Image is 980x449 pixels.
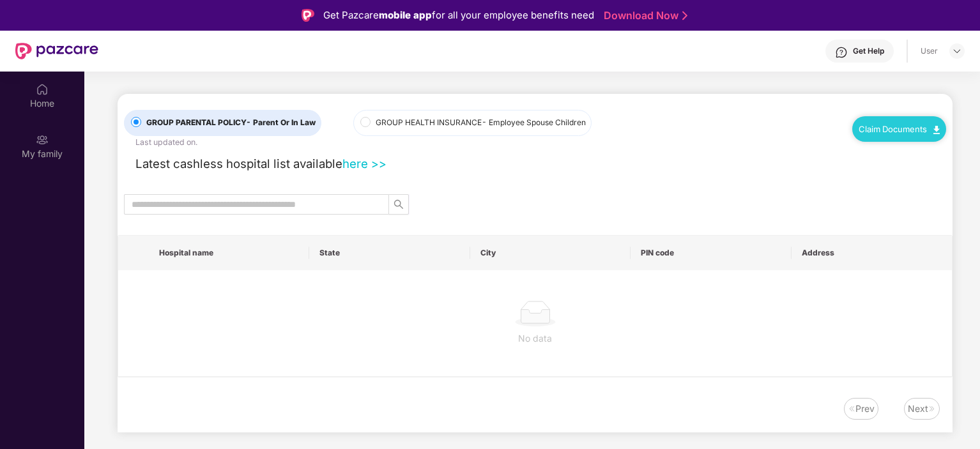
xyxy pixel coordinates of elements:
[952,46,962,56] img: svg+xml;base64,PHN2ZyBpZD0iRHJvcGRvd24tMzJ4MzIiIHhtbG5zPSJodHRwOi8vd3d3LnczLm9yZy8yMDAwL3N2ZyIgd2...
[135,136,197,148] div: Last updated on .
[302,9,314,22] img: Logo
[371,117,591,129] span: GROUP HEALTH INSURANCE
[149,236,309,270] th: Hospital name
[36,133,49,146] img: svg+xml;base64,PHN2ZyB3aWR0aD0iMjAiIGhlaWdodD0iMjAiIHZpZXdCb3g9IjAgMCAyMCAyMCIgZmlsbD0ibm9uZSIgeG...
[135,156,342,171] span: Latest cashless hospital list available
[342,156,387,171] a: here >>
[792,236,952,270] th: Address
[631,236,791,270] th: PIN code
[921,46,938,56] div: User
[36,83,49,96] img: svg+xml;base64,PHN2ZyBpZD0iSG9tZSIgeG1sbnM9Imh0dHA6Ly93d3cudzMub3JnLzIwMDAvc3ZnIiB3aWR0aD0iMjAiIG...
[389,199,408,209] span: search
[682,9,687,22] img: Stroke
[908,402,928,416] div: Next
[853,46,884,56] div: Get Help
[835,46,848,59] img: svg+xml;base64,PHN2ZyBpZD0iSGVscC0zMngzMiIgeG1sbnM9Imh0dHA6Ly93d3cudzMub3JnLzIwMDAvc3ZnIiB3aWR0aD...
[128,331,942,346] div: No data
[848,405,855,413] img: svg+xml;base64,PHN2ZyB4bWxucz0iaHR0cDovL3d3dy53My5vcmcvMjAwMC9zdmciIHdpZHRoPSIxNiIgaGVpZ2h0PSIxNi...
[15,43,98,59] img: New Pazcare Logo
[859,124,940,134] a: Claim Documents
[604,9,684,22] a: Download Now
[388,194,409,215] button: search
[855,402,875,416] div: Prev
[379,9,432,21] strong: mobile app
[323,8,594,23] div: Get Pazcare for all your employee benefits need
[482,118,586,127] span: - Employee Spouse Children
[470,236,631,270] th: City
[802,248,942,258] span: Address
[928,405,936,413] img: svg+xml;base64,PHN2ZyB4bWxucz0iaHR0cDovL3d3dy53My5vcmcvMjAwMC9zdmciIHdpZHRoPSIxNiIgaGVpZ2h0PSIxNi...
[309,236,470,270] th: State
[933,126,940,134] img: svg+xml;base64,PHN2ZyB4bWxucz0iaHR0cDovL3d3dy53My5vcmcvMjAwMC9zdmciIHdpZHRoPSIxMC40IiBoZWlnaHQ9Ij...
[246,118,316,127] span: - Parent Or In Law
[159,248,299,258] span: Hospital name
[141,117,321,129] span: GROUP PARENTAL POLICY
